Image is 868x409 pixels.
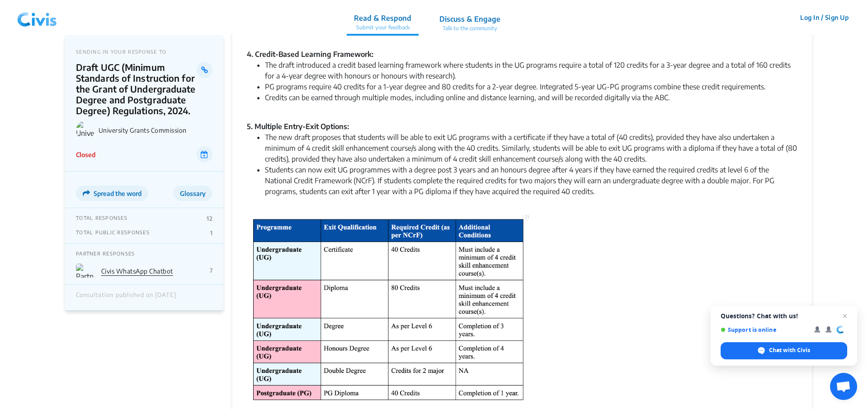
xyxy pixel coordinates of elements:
[76,251,212,256] p: PARTNER RESPONSES
[721,326,808,333] span: Support is online
[76,49,212,55] p: SENDING IN YOUR RESPONSE TO
[721,342,847,359] div: Chat with Civis
[14,4,61,31] img: navlogo.png
[265,132,797,164] li: The new draft proposes that students will be able to exit UG programs with a certificate if they ...
[76,264,94,278] img: Partner Logo
[76,121,95,139] img: University Grants Commission logo
[840,311,850,321] span: Close chat
[76,215,127,222] p: TOTAL RESPONSES
[76,292,176,303] div: Consultation published on [DATE]
[76,150,95,159] p: Closed
[354,23,411,32] p: Submit your feedback
[247,50,373,59] strong: 4. Credit-Based Learning Framework:
[265,164,797,208] li: Students can now exit UG programmes with a degree post 3 years and an honours degree after 4 year...
[794,10,854,24] button: Log In / Sign Up
[210,229,212,237] p: 1
[94,190,142,197] span: Spread the word
[769,346,810,354] span: Chat with Civis
[265,81,797,92] li: PG programs require 40 credits for a 1-year degree and 80 credits for a 2-year degree. Integrated...
[99,126,212,134] p: University Grants Commission
[439,14,500,24] p: Discuss & Engage
[247,215,529,404] img: AD_4nXcPiLtl7BJyIsV13i64qzpngMDh1lZp2_VNi5d2lP-Rss0fNX5Sz66FEPgskc4bS1rG0Q7-xWPn1VYpplhNJAy5vap6s...
[721,312,847,320] span: Questions? Chat with us!
[180,190,206,197] span: Glossary
[76,62,197,116] p: Draft UGC (Minimum Standards of Instruction for the Grant of Undergraduate Degree and Postgraduat...
[210,267,212,274] p: 7
[101,267,173,275] a: Civis WhatsApp Chatbot
[173,186,212,201] button: Glossary
[76,186,148,201] button: Spread the word
[830,373,857,400] div: Open chat
[76,229,150,237] p: TOTAL PUBLIC RESPONSES
[207,215,212,222] p: 12
[247,122,349,131] strong: 5. Multiple Entry-Exit Options:
[265,60,797,81] li: The draft introduced a credit based learning framework where students in the UG programs require ...
[265,92,797,114] li: Credits can be earned through multiple modes, including online and distance learning, and will be...
[354,13,411,23] p: Read & Respond
[439,24,500,33] p: Talk to the community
